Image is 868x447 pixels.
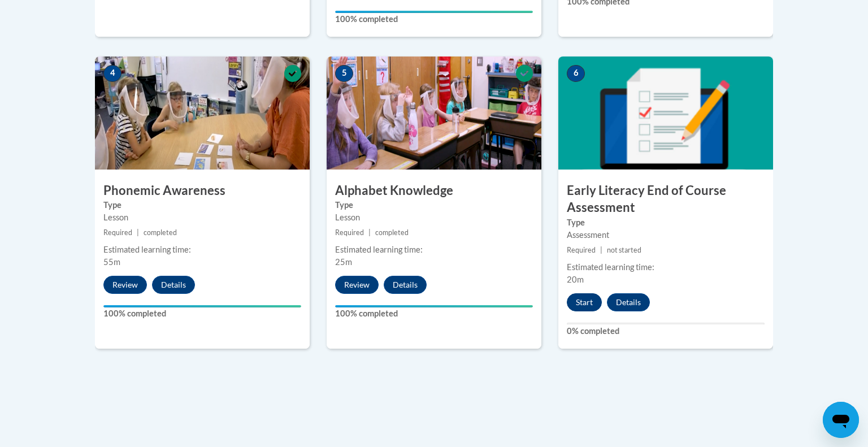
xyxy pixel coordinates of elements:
span: 6 [567,65,585,82]
label: 0% completed [567,325,765,337]
label: 100% completed [335,13,533,25]
img: Course Image [95,57,310,170]
label: Type [103,199,301,211]
div: Estimated learning time: [335,244,533,256]
span: 20m [567,275,584,284]
div: Assessment [567,229,765,241]
iframe: Button to launch messaging window [823,402,859,438]
span: completed [144,228,177,237]
div: Lesson [103,211,301,224]
button: Review [335,276,379,294]
span: 55m [103,257,120,267]
span: | [600,246,602,254]
label: Type [567,216,765,229]
span: Required [567,246,596,254]
span: Required [335,228,364,237]
div: Your progress [103,305,301,307]
button: Start [567,293,602,311]
button: Review [103,276,147,294]
span: 5 [335,65,353,82]
button: Details [607,293,650,311]
label: Type [335,199,533,211]
div: Your progress [335,305,533,307]
div: Estimated learning time: [103,244,301,256]
span: 4 [103,65,121,82]
span: not started [607,246,641,254]
h3: Early Literacy End of Course Assessment [558,182,773,217]
span: Required [103,228,132,237]
label: 100% completed [335,307,533,320]
img: Course Image [558,57,773,170]
h3: Alphabet Knowledge [327,182,541,199]
h3: Phonemic Awareness [95,182,310,199]
span: | [368,228,371,237]
span: 25m [335,257,352,267]
div: Estimated learning time: [567,261,765,274]
button: Details [384,276,427,294]
img: Course Image [327,57,541,170]
span: completed [375,228,409,237]
span: | [137,228,139,237]
label: 100% completed [103,307,301,320]
div: Lesson [335,211,533,224]
div: Your progress [335,11,533,13]
button: Details [152,276,195,294]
